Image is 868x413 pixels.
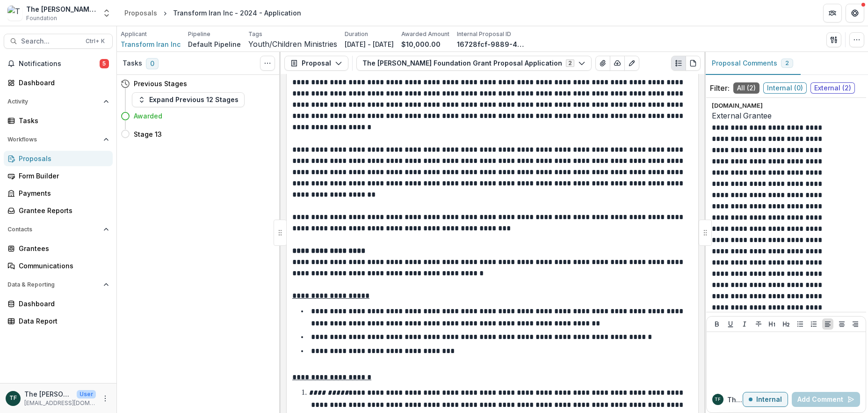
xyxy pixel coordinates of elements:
p: User [77,390,96,398]
button: Bold [711,318,723,330]
button: Proposal [284,56,348,71]
span: All ( 2 ) [733,82,759,94]
button: Search... [4,34,113,49]
button: Edit as form [624,56,639,71]
div: The [PERSON_NAME] Foundation [26,4,96,14]
button: Open Activity [4,94,113,109]
button: PDF view [686,56,701,71]
button: Ordered List [808,318,819,330]
span: Data & Reporting [7,281,100,288]
p: The [PERSON_NAME] Foundation [24,389,73,399]
div: Data Report [19,316,105,326]
button: View Attached Files [595,56,610,71]
p: $10,000.00 [401,39,441,49]
div: Communications [19,261,105,271]
span: Youth/Children Ministries [248,40,337,49]
p: Default Pipeline [188,39,241,49]
a: Tasks [4,113,113,128]
span: External ( 2 ) [810,82,855,94]
button: The [PERSON_NAME] Foundation Grant Proposal Application2 [356,56,592,71]
span: Internal ( 0 ) [763,82,807,94]
div: Payments [19,188,105,198]
div: Proposals [124,8,157,18]
p: Pipeline [188,30,210,38]
p: Applicant [121,30,147,38]
span: Grantee [743,111,772,120]
button: Toggle View Cancelled Tasks [260,56,275,71]
button: Expand Previous 12 Stages [132,92,245,107]
div: Proposals [19,154,105,163]
p: [PERSON_NAME][EMAIL_ADDRESS][DOMAIN_NAME] [712,92,861,111]
span: Workflows [7,136,100,143]
button: Plaintext view [671,56,686,71]
button: Open Data & Reporting [4,277,113,292]
span: 0 [146,58,159,69]
a: Payments [4,185,113,201]
span: External [712,111,741,120]
span: Search... [21,37,80,45]
a: Dashboard [4,296,113,311]
button: Notifications5 [4,56,113,71]
span: Foundation [26,14,57,22]
button: Heading 1 [767,318,778,330]
div: Tasks [19,116,105,125]
div: Ctrl + K [84,36,107,46]
a: Proposals [121,6,161,20]
h4: Previous Stages [134,79,187,88]
p: Internal Proposal ID [457,30,511,38]
p: The B [727,395,743,405]
span: 5 [100,59,109,68]
p: Awarded Amount [401,30,449,38]
h4: Stage 13 [134,129,162,139]
button: Partners [823,4,842,22]
button: Open Contacts [4,222,113,237]
h3: Tasks [123,59,142,67]
button: Heading 2 [781,318,792,330]
a: Transform Iran Inc [121,39,181,49]
a: Proposals [4,151,113,166]
button: Add Comment [792,392,860,407]
div: Transform Iran Inc - 2024 - Application [173,8,301,18]
p: [EMAIL_ADDRESS][DOMAIN_NAME] [24,399,96,407]
button: More [100,393,111,404]
p: Filter: [710,82,730,94]
button: Internal [743,392,788,407]
p: [DATE] - [DATE] [345,39,394,49]
a: Grantees [4,241,113,256]
div: Form Builder [19,171,105,181]
p: Duration [345,30,368,38]
nav: breadcrumb [121,6,305,20]
span: Activity [7,98,100,105]
button: Underline [725,318,736,330]
button: Open Workflows [4,132,113,147]
button: Italicize [739,318,750,330]
div: The Bolick Foundation [715,397,721,402]
div: Grantees [19,243,105,253]
button: Get Help [846,4,864,22]
a: Dashboard [4,75,113,90]
button: Bullet List [795,318,806,330]
span: 2 [785,60,789,66]
span: Notifications [19,60,100,68]
h4: Awarded [134,111,162,121]
div: Dashboard [19,78,105,88]
button: Align Center [836,318,847,330]
div: The Bolick Foundation [9,395,17,401]
span: Contacts [7,226,100,233]
button: Align Right [850,318,861,330]
a: Grantee Reports [4,203,113,218]
a: Data Report [4,313,113,329]
button: Proposal Comments [704,52,801,75]
img: The Bolick Foundation [7,6,22,21]
a: Form Builder [4,168,113,184]
p: Internal [756,396,782,404]
button: Strike [753,318,764,330]
button: Align Left [822,318,833,330]
button: Open entity switcher [100,4,113,22]
p: Tags [248,30,262,38]
div: Dashboard [19,299,105,309]
a: Communications [4,258,113,273]
div: Grantee Reports [19,206,105,215]
p: 16728fcf-9889-4cb6-92d8-a93262bc37a8 [457,39,527,49]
